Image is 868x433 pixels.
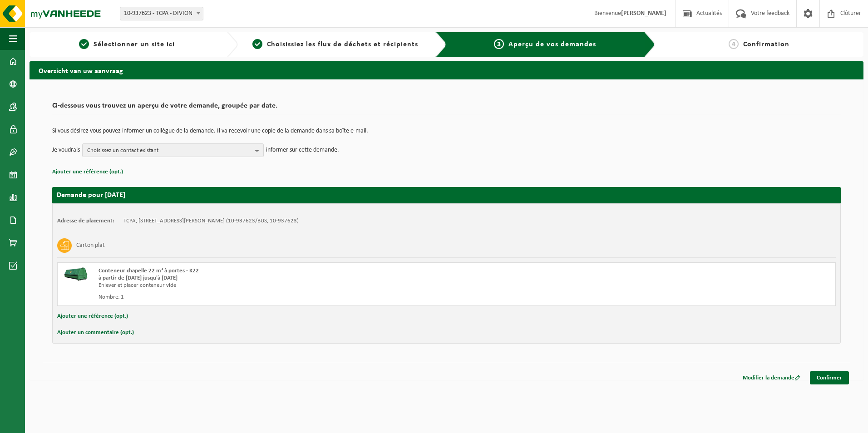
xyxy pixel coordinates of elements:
[57,327,134,339] button: Ajouter un commentaire (opt.)
[621,10,666,17] strong: [PERSON_NAME]
[242,39,428,50] a: 2Choisissiez les flux de déchets et récipients
[79,39,89,49] span: 1
[52,143,80,157] p: Je voudrais
[62,267,89,281] img: HK-XK-22-GN-00.png
[34,39,220,50] a: 1Sélectionner un site ici
[810,371,849,384] a: Confirmer
[120,7,203,20] span: 10-937623 - TCPA - DIVION
[57,192,125,199] strong: Demande pour [DATE]
[52,166,123,178] button: Ajouter une référence (opt.)
[729,39,739,49] span: 4
[57,218,114,224] strong: Adresse de placement:
[736,371,807,384] a: Modifier la demande
[494,39,504,49] span: 3
[99,294,483,301] div: Nombre: 1
[99,282,483,289] div: Enlever et placer conteneur vide
[52,128,841,134] p: Si vous désirez vous pouvez informer un collègue de la demande. Il va recevoir une copie de la de...
[252,39,262,49] span: 2
[120,7,203,20] span: 10-937623 - TCPA - DIVION
[508,41,596,48] span: Aperçu de vos demandes
[52,102,841,114] h2: Ci-dessous vous trouvez un aperçu de votre demande, groupée par date.
[99,275,178,281] strong: à partir de [DATE] jusqu'à [DATE]
[99,268,199,274] span: Conteneur chapelle 22 m³ à portes - K22
[82,143,264,157] button: Choisissez un contact existant
[94,41,175,48] span: Sélectionner un site ici
[266,143,339,157] p: informer sur cette demande.
[743,41,789,48] span: Confirmation
[76,238,105,253] h3: Carton plat
[267,41,418,48] span: Choisissiez les flux de déchets et récipients
[57,310,128,322] button: Ajouter une référence (opt.)
[123,217,299,225] td: TCPA, [STREET_ADDRESS][PERSON_NAME] (10-937623/BUS, 10-937623)
[30,61,863,79] h2: Overzicht van uw aanvraag
[87,144,252,157] span: Choisissez un contact existant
